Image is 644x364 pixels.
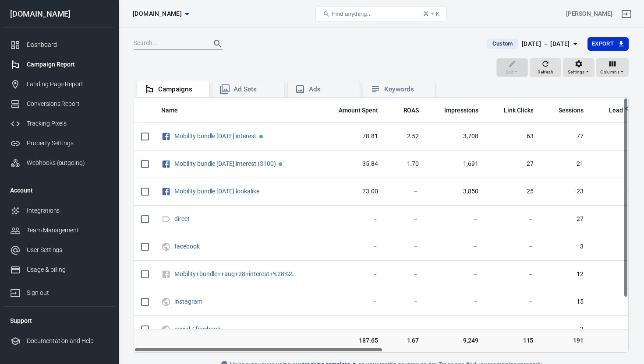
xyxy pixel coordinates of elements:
li: Account [3,180,115,201]
span: The number of times your ads were on screen. [444,105,478,115]
button: Settings [563,58,594,77]
span: － [392,187,419,196]
span: － [327,270,378,279]
span: － [392,270,419,279]
span: － [392,297,419,306]
span: Link Clicks [504,106,534,115]
span: 1.70 [392,160,419,168]
div: Usage & billing [27,265,108,274]
span: 73.00 [327,187,378,196]
img: Logo [625,105,632,112]
span: 63 [492,132,534,141]
span: The estimated total amount of money you've spent on your campaign, ad set or ad during its schedule. [327,105,378,115]
span: 9,249 [433,336,478,345]
svg: UTM & Web Traffic [161,324,171,335]
div: Documentation and Help [27,336,108,346]
span: － [492,270,534,279]
button: Columns [596,58,629,77]
button: Custom[DATE] － [DATE] [480,37,587,51]
span: － [492,325,534,334]
span: The number of clicks on links within the ad that led to advertiser-specified destinations [492,105,534,115]
svg: Facebook Ads [161,159,171,169]
a: Campaign Report [3,55,115,74]
span: 115 [492,336,534,345]
span: － [598,336,632,345]
span: Mobility bundle aug 28 interest [174,133,258,139]
span: 3 [547,242,584,251]
svg: Facebook Ads [161,186,171,197]
span: 12 [547,270,584,279]
span: － [392,215,419,224]
button: Refresh [530,58,561,77]
span: 27 [547,215,584,224]
span: 27 [492,160,534,168]
span: 187.65 [327,336,378,345]
span: Lead [609,106,623,115]
span: 2 [547,325,584,334]
span: Settings [568,68,585,76]
a: Sign out [3,280,115,303]
span: － [327,297,378,306]
span: Impressions [444,106,478,115]
div: Ads [309,85,353,94]
span: ROAS [403,106,419,115]
span: － [598,270,632,279]
svg: UTM & Web Traffic [161,241,171,252]
div: [DATE] － [DATE] [522,38,570,49]
span: － [492,297,534,306]
a: Usage & billing [3,260,115,280]
span: Columns [600,68,619,76]
span: facebook [174,243,201,249]
li: Support [3,310,115,331]
span: － [598,325,632,334]
input: Search... [134,38,204,49]
svg: UTM & Web Traffic [161,297,171,307]
span: 77 [547,132,584,141]
div: Property Settings [27,139,108,148]
span: Amount Spent [339,106,378,115]
span: 3,708 [433,132,478,141]
div: Dashboard [27,40,108,49]
span: 191 [547,336,584,345]
span: 25 [492,187,534,196]
span: － [492,242,534,251]
span: － [392,242,419,251]
span: － [598,297,632,306]
span: 23 [547,187,584,196]
span: － [392,325,419,334]
span: － [492,215,534,224]
span: Refresh [538,68,553,76]
a: Property Settings [3,133,115,153]
span: Active [279,162,282,166]
span: direct [174,216,191,222]
div: User Settings [27,245,108,255]
div: Account id: Ghki4vdQ [566,9,612,18]
span: Mobility bundle aug 28 lookalike [174,188,261,194]
a: Integrations [3,201,115,220]
div: Campaigns [158,85,202,94]
span: Sessions [547,106,584,115]
svg: Unknown Facebook [161,269,171,280]
span: 15 [547,297,584,306]
button: Search [207,33,228,54]
div: ⌘ + K [423,10,439,17]
span: instagram [174,298,204,304]
span: Mobility bundle aug 30 interest ($100) [174,161,277,167]
button: [DOMAIN_NAME] [129,6,192,22]
div: Landing Page Report [27,80,108,89]
span: － [598,132,632,141]
span: 3,850 [433,187,478,196]
a: Landing Page Report [3,74,115,94]
a: Webhooks (outgoing) [3,153,115,173]
span: Find anything... [332,10,372,17]
span: The total return on ad spend [403,105,419,115]
div: Integrations [27,206,108,215]
span: － [433,242,478,251]
span: thrivecart.com [133,8,182,19]
a: facebook [174,243,200,250]
div: Campaign Report [27,60,108,69]
a: Mobility+bundle++aug+28+interest+%28%24100%29 / cpc / facebook [174,270,363,277]
span: Name [161,106,189,115]
span: The number of clicks on links within the ad that led to advertiser-specified destinations [504,105,534,115]
span: The total return on ad spend [392,105,419,115]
